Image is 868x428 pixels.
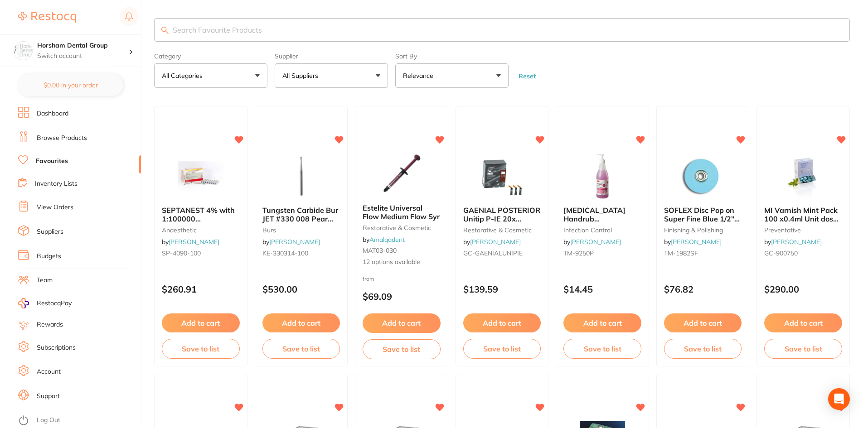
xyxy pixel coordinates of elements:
[37,299,72,308] span: RestocqPay
[764,238,822,246] span: by
[563,238,621,246] span: by
[36,157,68,166] a: Favourites
[162,339,240,359] button: Save to list
[674,154,732,199] img: SOFLEX Disc Pop on Super Fine Blue 1/2" 12.7mm Pack of 85
[37,392,60,401] a: Support
[262,284,340,294] p: $530.00
[37,343,76,352] a: Subscriptions
[262,339,340,359] button: Save to list
[395,53,509,60] label: Sort By
[764,339,842,359] button: Save to list
[154,18,850,42] input: Search Favourite Products
[403,71,437,80] p: Relevance
[573,154,632,199] img: AVAGARD Handrub Chlorhexidine 0.5% x 500ml with pump
[262,206,340,223] b: Tungsten Carbide Bur JET #330 008 Pear Shape Amalgam FG x100
[262,238,320,246] span: by
[171,154,230,199] img: SEPTANEST 4% with 1:100000 adrenalin 2.2ml 2xBox 50 GOLD
[463,249,523,257] span: GC-GAENIALUNIPIE
[14,42,32,60] img: Horsham Dental Group
[363,339,441,359] button: Save to list
[262,226,340,234] small: burs
[764,249,798,257] span: GC-900750
[463,284,541,294] p: $139.59
[37,227,63,236] a: Suppliers
[162,71,206,80] p: All Categories
[363,246,397,255] span: MAT03-030
[516,72,538,80] button: Reset
[35,179,78,188] a: Inventory Lists
[463,339,541,359] button: Save to list
[563,339,641,359] button: Save to list
[369,236,405,244] a: Amalgadent
[472,154,531,199] img: GAENIAL POSTERIOR Unitip P-IE 20x 0.16ml (0.28g)
[563,226,641,234] small: infection control
[162,226,240,234] small: anaesthetic
[272,154,330,199] img: Tungsten Carbide Bur JET #330 008 Pear Shape Amalgam FG x100
[764,313,842,332] button: Add to cart
[363,204,441,221] b: Estelite Universal Flow Medium Flow Syr
[363,291,441,302] p: $69.09
[37,203,73,212] a: View Orders
[363,224,441,231] small: restorative & cosmetic
[269,238,320,246] a: [PERSON_NAME]
[463,206,541,223] b: GAENIAL POSTERIOR Unitip P-IE 20x 0.16ml (0.28g)
[37,320,63,329] a: Rewards
[563,313,641,332] button: Add to cart
[563,284,641,294] p: $14.45
[37,52,129,61] p: Switch account
[162,284,240,294] p: $260.91
[18,414,138,428] button: Log Out
[764,284,842,294] p: $290.00
[563,206,641,223] b: AVAGARD Handrub Chlorhexidine 0.5% x 500ml with pump
[463,238,521,246] span: by
[363,236,405,244] span: by
[664,238,722,246] span: by
[282,71,322,80] p: All Suppliers
[37,134,87,143] a: Browse Products
[262,313,340,332] button: Add to cart
[154,63,267,88] button: All Categories
[664,339,742,359] button: Save to list
[771,238,822,246] a: [PERSON_NAME]
[363,275,374,282] span: from
[664,284,742,294] p: $76.82
[463,313,541,332] button: Add to cart
[169,238,219,246] a: [PERSON_NAME]
[37,41,129,50] h4: Horsham Dental Group
[275,53,388,60] label: Supplier
[18,298,29,308] img: RestocqPay
[37,367,61,376] a: Account
[363,258,441,267] span: 12 options available
[664,206,740,231] span: SOFLEX Disc Pop on Super Fine Blue 1/2" 12.7mm Pack of 85
[162,249,201,257] span: SP-4090-100
[664,206,742,223] b: SOFLEX Disc Pop on Super Fine Blue 1/2" 12.7mm Pack of 85
[774,154,833,199] img: MI Varnish Mint Pack 100 x0.4ml Unit dose &100 Brushes
[275,63,388,88] button: All Suppliers
[563,249,594,257] span: TM-9250P
[664,249,698,257] span: TM-1982SF
[18,298,72,308] a: RestocqPay
[37,252,61,261] a: Budgets
[470,238,521,246] a: [PERSON_NAME]
[363,203,440,221] span: Estelite Universal Flow Medium Flow Syr
[162,238,219,246] span: by
[570,238,621,246] a: [PERSON_NAME]
[262,206,338,240] span: Tungsten Carbide Bur JET #330 008 Pear Shape Amalgam FG x100
[18,74,123,96] button: $0.00 in your order
[18,7,76,28] a: Restocq Logo
[764,226,842,234] small: preventative
[154,53,267,60] label: Category
[37,109,68,118] a: Dashboard
[37,276,53,285] a: Team
[162,313,240,332] button: Add to cart
[664,226,742,234] small: finishing & polishing
[463,226,541,234] small: restorative & cosmetic
[372,151,431,197] img: Estelite Universal Flow Medium Flow Syr
[37,416,60,425] a: Log Out
[363,313,441,332] button: Add to cart
[262,249,308,257] span: KE-330314-100
[764,206,842,223] b: MI Varnish Mint Pack 100 x0.4ml Unit dose &100 Brushes
[671,238,722,246] a: [PERSON_NAME]
[162,206,240,223] b: SEPTANEST 4% with 1:100000 adrenalin 2.2ml 2xBox 50 GOLD
[463,206,540,231] span: GAENIAL POSTERIOR Unitip P-IE 20x 0.16ml (0.28g)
